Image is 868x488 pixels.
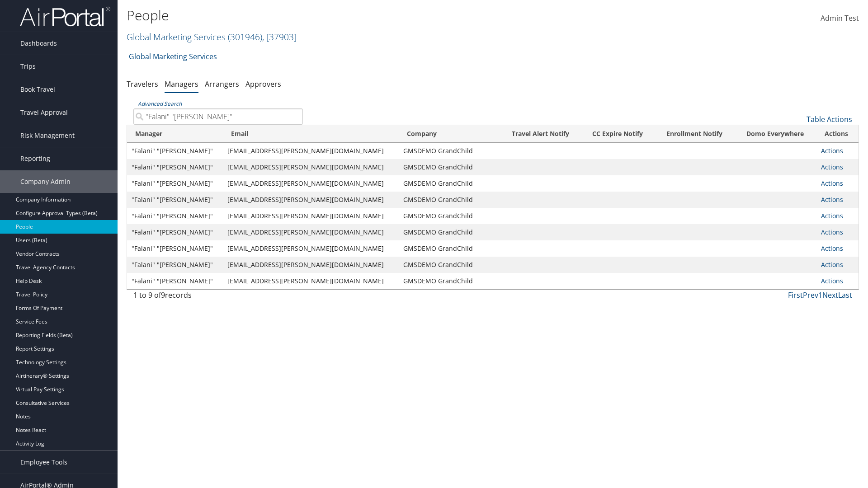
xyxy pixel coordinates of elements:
td: [EMAIL_ADDRESS][PERSON_NAME][DOMAIN_NAME] [223,257,398,273]
td: [EMAIL_ADDRESS][PERSON_NAME][DOMAIN_NAME] [223,192,398,208]
div: 1 to 9 of records [133,290,303,305]
span: ( 301946 ) [228,31,262,43]
td: [EMAIL_ADDRESS][PERSON_NAME][DOMAIN_NAME] [223,159,398,175]
td: "Falani" "[PERSON_NAME]" [127,257,223,273]
td: [EMAIL_ADDRESS][PERSON_NAME][DOMAIN_NAME] [223,224,398,240]
span: Risk Management [20,124,75,147]
a: Actions [821,211,843,220]
td: GMSDEMO GrandChild [399,159,500,175]
a: Actions [821,260,843,269]
a: Prev [803,290,818,300]
span: Employee Tools [20,451,67,474]
span: Trips [20,55,36,78]
td: "Falani" "[PERSON_NAME]" [127,208,223,224]
a: Table Actions [807,114,852,124]
a: Global Marketing Services [127,31,297,43]
th: Actions [816,125,859,143]
td: GMSDEMO GrandChild [399,208,500,224]
span: Book Travel [20,78,55,101]
td: [EMAIL_ADDRESS][PERSON_NAME][DOMAIN_NAME] [223,143,398,159]
a: Global Marketing Services [129,47,217,66]
span: Dashboards [20,32,57,55]
td: GMSDEMO GrandChild [399,175,500,192]
td: [EMAIL_ADDRESS][PERSON_NAME][DOMAIN_NAME] [223,240,398,257]
td: GMSDEMO GrandChild [399,143,500,159]
span: Admin Test [821,13,859,23]
th: Travel Alert Notify: activate to sort column ascending [499,125,581,143]
td: [EMAIL_ADDRESS][PERSON_NAME][DOMAIN_NAME] [223,175,398,192]
td: GMSDEMO GrandChild [399,273,500,289]
th: Enrollment Notify: activate to sort column ascending [654,125,734,143]
th: Company: activate to sort column ascending [399,125,500,143]
a: Actions [821,179,843,188]
td: GMSDEMO GrandChild [399,240,500,257]
td: [EMAIL_ADDRESS][PERSON_NAME][DOMAIN_NAME] [223,208,398,224]
span: Travel Approval [20,101,68,124]
th: Email: activate to sort column ascending [223,125,398,143]
a: Actions [821,163,843,171]
td: "Falani" "[PERSON_NAME]" [127,224,223,240]
td: "Falani" "[PERSON_NAME]" [127,159,223,175]
th: Domo Everywhere [734,125,816,143]
td: "Falani" "[PERSON_NAME]" [127,143,223,159]
th: Manager: activate to sort column descending [127,125,223,143]
td: GMSDEMO GrandChild [399,192,500,208]
td: "Falani" "[PERSON_NAME]" [127,192,223,208]
td: GMSDEMO GrandChild [399,224,500,240]
a: 1 [818,290,822,300]
a: Actions [821,244,843,253]
a: Travelers [127,79,158,89]
a: Actions [821,195,843,204]
a: Actions [821,146,843,155]
a: Last [838,290,852,300]
th: CC Expire Notify: activate to sort column ascending [581,125,654,143]
span: Company Admin [20,170,71,193]
a: Advanced Search [138,100,182,108]
h1: People [127,6,615,25]
span: , [ 37903 ] [262,31,297,43]
td: GMSDEMO GrandChild [399,257,500,273]
a: Managers [165,79,198,89]
td: "Falani" "[PERSON_NAME]" [127,175,223,192]
a: Actions [821,228,843,236]
span: 9 [161,290,165,300]
input: Advanced Search [133,108,303,125]
a: First [788,290,803,300]
td: [EMAIL_ADDRESS][PERSON_NAME][DOMAIN_NAME] [223,273,398,289]
span: Reporting [20,147,50,170]
td: "Falani" "[PERSON_NAME]" [127,240,223,257]
td: "Falani" "[PERSON_NAME]" [127,273,223,289]
img: airportal-logo.png [20,6,110,27]
a: Next [822,290,838,300]
a: Actions [821,277,843,285]
a: Approvers [245,79,281,89]
a: Admin Test [821,5,859,33]
a: Arrangers [205,79,239,89]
